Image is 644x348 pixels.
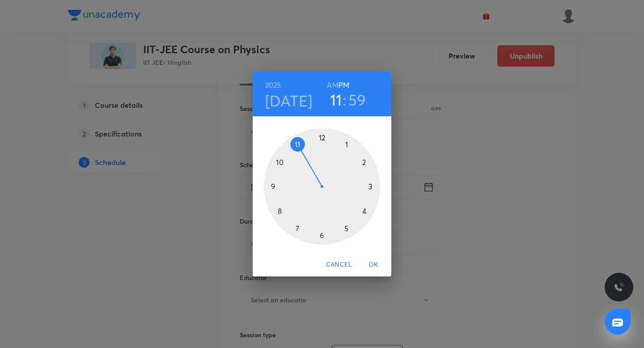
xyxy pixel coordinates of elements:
h3: : [343,90,346,109]
button: 2025 [265,79,281,91]
button: 59 [348,90,366,109]
button: PM [339,79,349,91]
button: AM [327,79,338,91]
button: Cancel [322,256,356,273]
button: [DATE] [265,91,313,110]
span: Cancel [326,259,352,270]
span: OK [363,259,384,270]
button: 11 [330,90,342,109]
button: OK [359,256,388,273]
